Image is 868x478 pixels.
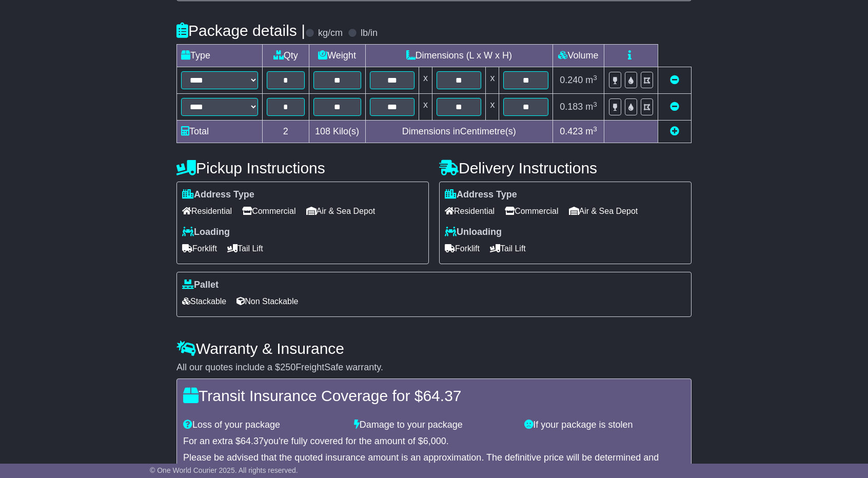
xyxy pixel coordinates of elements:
[227,241,263,256] span: Tail Lift
[183,387,685,404] h4: Transit Insurance Coverage for $
[263,45,309,67] td: Qty
[490,241,526,256] span: Tail Lift
[182,293,226,309] span: Stackable
[445,227,502,238] label: Unloading
[183,452,685,474] div: Please be advised that the quoted insurance amount is an approximation. The definitive price will...
[176,22,305,39] h4: Package details |
[182,280,219,291] label: Pallet
[670,102,679,112] a: Remove this item
[176,362,692,373] div: All our quotes include a $ FreightSafe warranty.
[670,75,679,85] a: Remove this item
[445,241,480,256] span: Forklift
[585,126,597,136] span: m
[423,387,461,404] span: 64.37
[349,420,520,431] div: Damage to your package
[309,121,365,143] td: Kilo(s)
[365,45,553,67] td: Dimensions (L x W x H)
[182,227,230,238] label: Loading
[309,45,365,67] td: Weight
[423,436,446,446] span: 6,000
[178,420,349,431] div: Loss of your package
[486,67,499,94] td: x
[585,102,597,112] span: m
[560,102,583,112] span: 0.183
[280,362,295,372] span: 250
[593,101,597,108] sup: 3
[553,45,604,67] td: Volume
[365,121,553,143] td: Dimensions in Centimetre(s)
[176,340,692,357] h4: Warranty & Insurance
[177,121,263,143] td: Total
[183,436,685,447] div: For an extra $ you're fully covered for the amount of $ .
[176,160,429,176] h4: Pickup Instructions
[569,203,638,219] span: Air & Sea Depot
[236,293,298,309] span: Non Stackable
[670,126,679,136] a: Add new item
[585,75,597,85] span: m
[242,203,295,219] span: Commercial
[306,203,376,219] span: Air & Sea Depot
[445,203,495,219] span: Residential
[486,94,499,121] td: x
[419,94,432,121] td: x
[519,420,690,431] div: If your package is stolen
[445,189,517,201] label: Address Type
[315,126,330,136] span: 108
[560,126,583,136] span: 0.423
[419,67,432,94] td: x
[182,203,232,219] span: Residential
[150,466,298,474] span: © One World Courier 2025. All rights reserved.
[177,45,263,67] td: Type
[318,28,343,39] label: kg/cm
[593,74,597,82] sup: 3
[505,203,558,219] span: Commercial
[439,160,692,176] h4: Delivery Instructions
[593,125,597,133] sup: 3
[182,241,217,256] span: Forklift
[263,121,309,143] td: 2
[560,75,583,85] span: 0.240
[182,189,254,201] label: Address Type
[241,436,264,446] span: 64.37
[361,28,378,39] label: lb/in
